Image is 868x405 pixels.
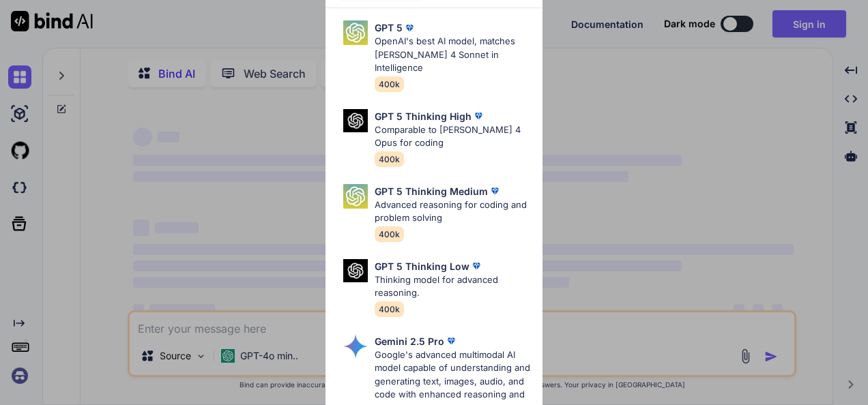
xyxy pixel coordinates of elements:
[343,20,368,45] img: Pick Models
[375,301,404,317] span: 400k
[375,151,404,167] span: 400k
[343,334,368,359] img: Pick Models
[375,35,532,75] p: OpenAI's best AI model, matches [PERSON_NAME] 4 Sonnet in Intelligence
[375,109,472,123] p: GPT 5 Thinking High
[343,109,368,133] img: Pick Models
[343,259,368,283] img: Pick Models
[375,76,404,92] span: 400k
[375,184,488,198] p: GPT 5 Thinking Medium
[403,21,416,35] img: premium
[375,123,532,150] p: Comparable to [PERSON_NAME] 4 Opus for coding
[375,20,403,35] p: GPT 5
[469,259,483,273] img: premium
[375,273,532,300] p: Thinking model for advanced reasoning.
[375,226,404,242] span: 400k
[375,334,444,348] p: Gemini 2.5 Pro
[472,109,485,123] img: premium
[444,334,458,348] img: premium
[375,198,532,225] p: Advanced reasoning for coding and problem solving
[343,184,368,209] img: Pick Models
[375,259,469,273] p: GPT 5 Thinking Low
[488,184,502,198] img: premium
